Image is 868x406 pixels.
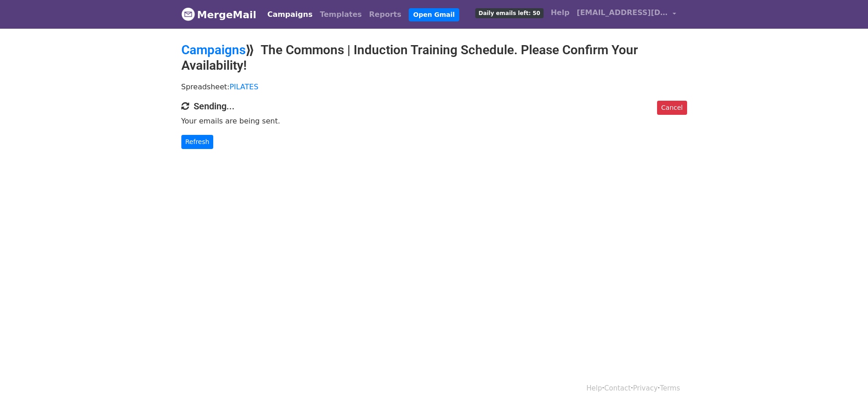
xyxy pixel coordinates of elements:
a: Terms [660,384,680,392]
h4: Sending... [181,101,687,112]
a: Daily emails left: 50 [472,4,547,22]
h2: ⟫ The Commons | Induction Training Schedule. Please Confirm Your Availability! [181,42,687,73]
img: MergeMail logo [181,7,195,21]
a: Reports [365,5,405,24]
span: [EMAIL_ADDRESS][DOMAIN_NAME] [577,7,668,18]
a: Refresh [181,135,214,149]
a: [EMAIL_ADDRESS][DOMAIN_NAME] [573,4,680,25]
a: MergeMail [181,5,257,24]
p: Spreadsheet: [181,82,687,92]
a: Contact [604,384,631,392]
a: Campaigns [181,42,246,57]
p: Your emails are being sent. [181,116,687,126]
a: Campaigns [264,5,316,24]
a: Cancel [657,101,687,115]
iframe: Chat Widget [822,362,868,406]
span: Daily emails left: 50 [475,8,543,18]
a: Privacy [633,384,657,392]
a: Templates [316,5,365,24]
a: Open Gmail [409,8,459,21]
a: Help [547,4,573,22]
a: Help [586,384,602,392]
a: PILATES [230,82,258,91]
